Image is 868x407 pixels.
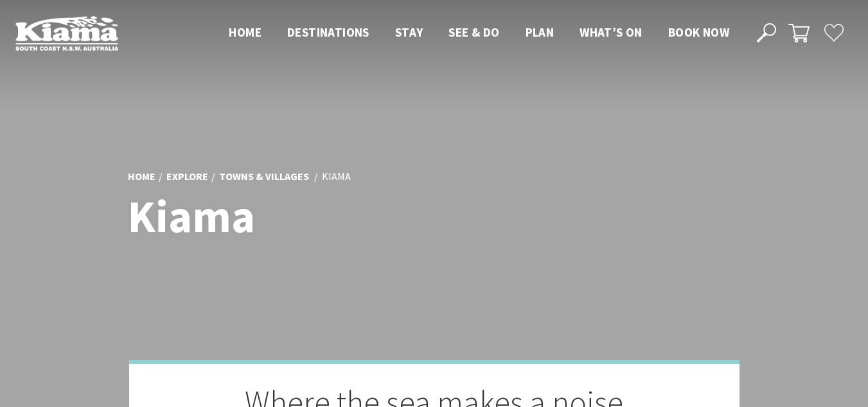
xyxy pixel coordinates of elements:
a: Towns & Villages [219,170,309,184]
span: Destinations [287,24,369,40]
span: Home [229,24,261,40]
nav: Main Menu [216,23,742,44]
a: Explore [166,170,208,184]
span: Book now [668,24,729,40]
span: Plan [526,24,554,40]
span: What’s On [580,24,642,40]
li: Kiama [322,168,351,185]
h1: Kiama [128,192,491,241]
span: See & Do [448,24,499,40]
span: Stay [395,24,423,40]
img: Kiama Logo [15,15,118,51]
a: Home [128,170,155,184]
